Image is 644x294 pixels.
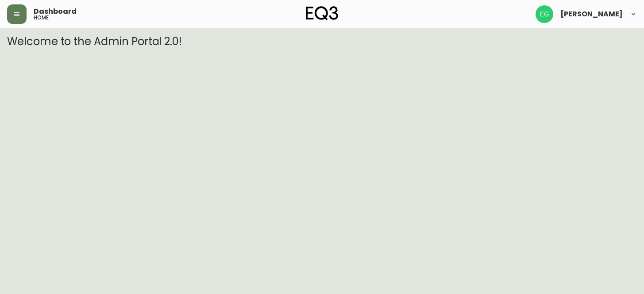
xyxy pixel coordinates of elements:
[560,11,623,18] span: [PERSON_NAME]
[306,6,339,20] img: logo
[7,35,637,48] h3: Welcome to the Admin Portal 2.0!
[536,5,553,23] img: db11c1629862fe82d63d0774b1b54d2b
[34,8,77,15] span: Dashboard
[34,15,49,20] h5: home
